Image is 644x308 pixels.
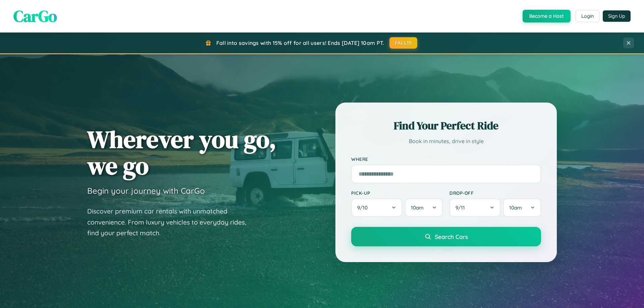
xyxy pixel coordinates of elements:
[455,204,468,211] span: 9 / 11
[87,206,255,239] p: Discover premium car rentals with unmatched convenience. From luxury vehicles to everyday rides, ...
[351,118,541,133] h2: Find Your Perfect Ride
[351,156,541,162] label: Where
[576,10,599,22] button: Login
[503,198,541,217] button: 10am
[449,198,500,217] button: 9/11
[351,136,541,146] p: Book in minutes, drive in style
[449,190,541,196] label: Drop-off
[13,5,57,27] span: CarGo
[87,186,205,196] h3: Begin your journey with CarGo
[357,204,371,211] span: 9 / 10
[87,126,276,179] h1: Wherever you go, we go
[411,204,424,211] span: 10am
[389,37,418,49] button: FALL15
[509,204,522,211] span: 10am
[603,10,631,22] button: Sign Up
[523,10,571,22] button: Become a Host
[435,233,468,240] span: Search Cars
[351,227,541,246] button: Search Cars
[351,190,443,196] label: Pick-up
[216,40,384,46] span: Fall into savings with 15% off for all users! Ends [DATE] 10am PT.
[405,198,443,217] button: 10am
[351,198,402,217] button: 9/10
